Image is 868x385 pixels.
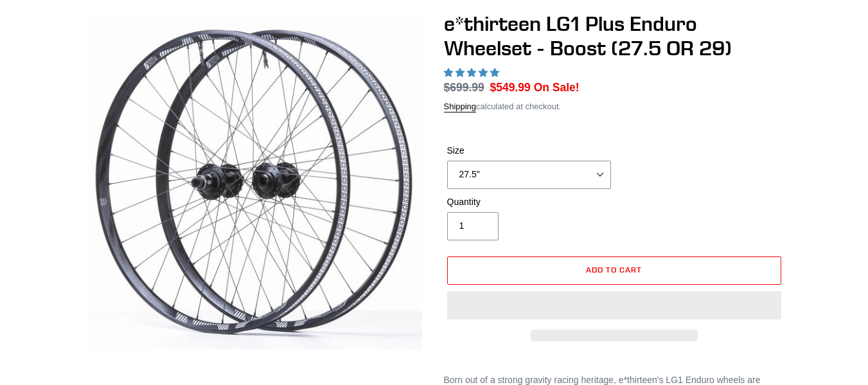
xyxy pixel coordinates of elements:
span: $549.99 [490,81,531,94]
div: calculated at checkout. [444,100,784,113]
span: 5.00 stars [444,67,502,78]
button: Add to cart [447,256,781,285]
label: Quantity [447,195,611,209]
label: Size [447,144,611,157]
img: e*thirteen LG1 Plus Enduro Wheelset - Boost (27.5 OR 29) [87,14,422,350]
s: $699.99 [444,81,484,94]
a: Shipping [444,102,477,112]
span: On Sale! [534,79,580,96]
span: Add to cart [586,265,642,274]
h1: e*thirteen LG1 Plus Enduro Wheelset - Boost (27.5 OR 29) [444,12,784,61]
